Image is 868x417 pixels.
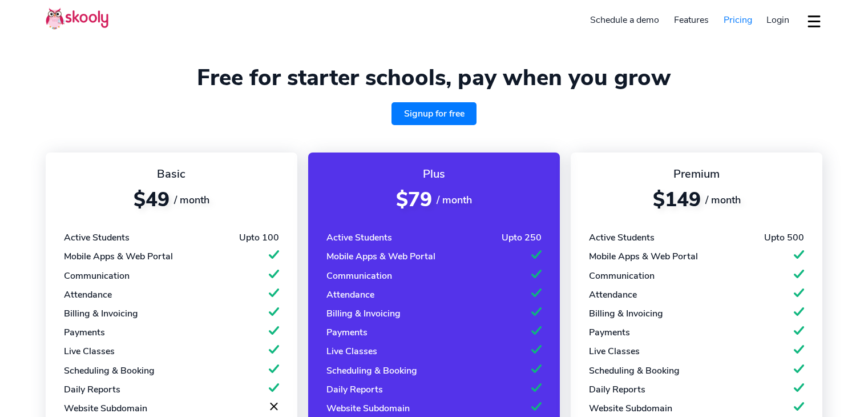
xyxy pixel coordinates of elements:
[326,307,401,320] div: Billing & Invoicing
[134,186,169,213] span: $49
[806,8,822,34] button: dropdown menu
[64,402,147,415] div: Website Subdomain
[589,288,637,301] div: Attendance
[759,11,797,29] a: Login
[64,166,279,182] div: Basic
[583,11,667,29] a: Schedule a demo
[46,64,822,91] h1: Free for starter schools, pay when you grow
[391,102,477,125] a: Signup for free
[64,231,130,244] div: Active Students
[326,288,374,301] div: Attendance
[396,186,432,213] span: $79
[716,11,760,29] a: Pricing
[326,231,392,244] div: Active Students
[667,11,716,29] a: Features
[724,14,752,26] span: Pricing
[64,345,115,358] div: Live Classes
[589,270,655,282] div: Communication
[589,250,698,263] div: Mobile Apps & Web Portal
[326,364,417,377] div: Scheduling & Booking
[326,270,392,282] div: Communication
[437,193,472,207] span: / month
[64,364,155,377] div: Scheduling & Booking
[64,383,120,396] div: Daily Reports
[64,250,173,263] div: Mobile Apps & Web Portal
[589,231,655,244] div: Active Students
[589,326,630,339] div: Payments
[502,231,542,244] div: Upto 250
[705,193,741,207] span: / month
[64,307,138,320] div: Billing & Invoicing
[326,326,368,339] div: Payments
[589,166,804,182] div: Premium
[326,166,542,182] div: Plus
[46,7,108,30] img: Skooly
[589,307,663,320] div: Billing & Invoicing
[64,288,112,301] div: Attendance
[64,326,105,339] div: Payments
[239,231,279,244] div: Upto 100
[766,14,789,26] span: Login
[326,250,435,263] div: Mobile Apps & Web Portal
[174,193,209,207] span: / month
[326,383,383,396] div: Daily Reports
[64,270,130,282] div: Communication
[764,231,804,244] div: Upto 500
[653,186,701,213] span: $149
[326,345,377,358] div: Live Classes
[326,402,410,415] div: Website Subdomain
